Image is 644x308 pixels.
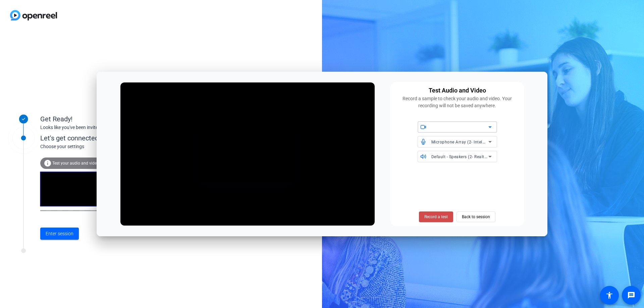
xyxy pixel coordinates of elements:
[431,139,585,144] span: Microphone Array (2- Intel® Smart Sound Technology for Digital Microphones)
[605,291,613,299] mat-icon: accessibility
[40,114,174,124] div: Get Ready!
[40,124,174,131] div: Looks like you've been invited to join
[431,154,508,159] span: Default - Speakers (2- Realtek(R) Audio)
[424,214,448,220] span: Record a test
[40,133,188,143] div: Let's get connected.
[52,161,99,166] span: Test your audio and video
[419,211,453,222] button: Record a test
[40,143,188,150] div: Choose your settings
[457,211,495,222] button: Back to session
[627,291,635,299] mat-icon: message
[46,230,73,237] span: Enter session
[394,95,520,109] div: Record a sample to check your audio and video. Your recording will not be saved anywhere.
[429,86,486,95] div: Test Audio and Video
[44,159,52,167] mat-icon: info
[462,210,490,223] span: Back to session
